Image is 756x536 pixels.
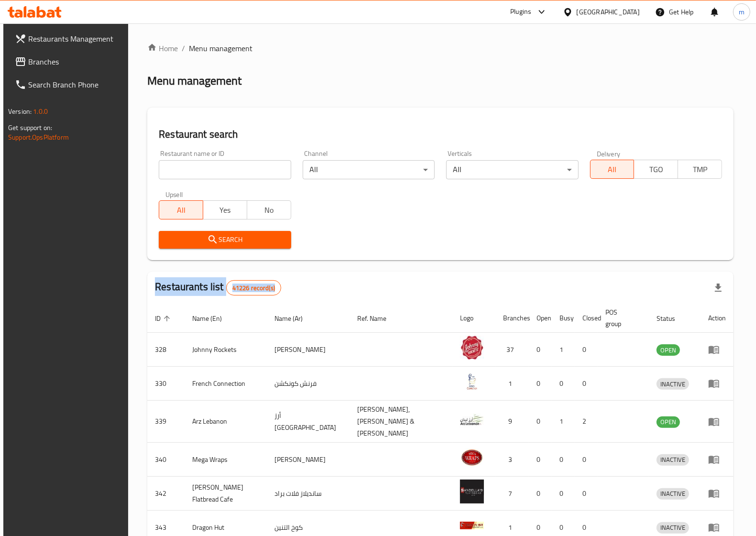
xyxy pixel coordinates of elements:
div: INACTIVE [657,378,689,390]
div: OPEN [657,344,680,356]
td: [PERSON_NAME] [267,443,350,477]
th: Logo [452,304,495,333]
td: 7 [495,477,529,511]
div: [GEOGRAPHIC_DATA] [577,7,640,17]
td: 0 [552,367,575,401]
td: Mega Wraps [185,443,267,477]
span: Menu management [189,43,252,54]
td: فرنش كونكشن [267,367,350,401]
span: Search Branch Phone [28,79,122,90]
button: TGO [634,160,678,179]
button: All [159,200,203,219]
div: Plugins [510,6,531,18]
td: [PERSON_NAME] [267,333,350,367]
span: Name (En) [192,313,234,324]
td: 0 [575,333,598,367]
label: Delivery [597,150,621,157]
button: Search [159,231,291,249]
span: Search [166,234,283,246]
div: INACTIVE [657,454,689,466]
span: ID [155,313,173,324]
span: 1.0.0 [33,105,48,118]
td: 0 [552,443,575,477]
td: 0 [575,477,598,511]
td: 328 [147,333,185,367]
span: INACTIVE [657,454,689,465]
td: 0 [552,477,575,511]
td: 339 [147,401,185,443]
a: Restaurants Management [7,27,130,50]
td: سانديلاز فلات براد [267,477,350,511]
td: 1 [552,401,575,443]
td: 9 [495,401,529,443]
div: Menu [708,416,726,427]
th: Branches [495,304,529,333]
span: OPEN [657,416,680,427]
a: Support.OpsPlatform [8,131,69,143]
div: Menu [708,454,726,465]
li: / [182,43,185,54]
img: Arz Lebanon [460,408,484,432]
div: Menu [708,522,726,533]
div: INACTIVE [657,522,689,534]
img: Sandella's Flatbread Cafe [460,480,484,503]
h2: Restaurant search [159,127,722,142]
nav: breadcrumb [147,43,734,54]
td: 1 [552,333,575,367]
div: All [303,160,435,179]
td: [PERSON_NAME],[PERSON_NAME] & [PERSON_NAME] [350,401,453,443]
span: Status [657,313,688,324]
th: Open [529,304,552,333]
img: French Connection [460,370,484,394]
td: 0 [575,367,598,401]
label: Upsell [165,191,183,197]
span: m [739,7,745,17]
td: 0 [575,443,598,477]
span: POS group [605,306,637,329]
h2: Restaurants list [155,280,281,295]
span: Restaurants Management [28,33,122,44]
span: Ref. Name [358,313,399,324]
td: 0 [529,401,552,443]
td: 0 [529,367,552,401]
button: TMP [678,160,722,179]
td: أرز [GEOGRAPHIC_DATA] [267,401,350,443]
th: Busy [552,304,575,333]
span: Branches [28,56,122,67]
th: Action [701,304,734,333]
td: 1 [495,367,529,401]
button: All [590,160,635,179]
td: Johnny Rockets [185,333,267,367]
span: OPEN [657,345,680,356]
div: All [446,160,578,179]
td: 3 [495,443,529,477]
span: No [251,203,287,217]
span: All [163,203,199,217]
img: Johnny Rockets [460,336,484,360]
span: INACTIVE [657,488,689,499]
td: 330 [147,367,185,401]
span: Version: [8,105,32,118]
td: 340 [147,443,185,477]
div: OPEN [657,416,680,428]
td: 342 [147,477,185,511]
span: INACTIVE [657,522,689,533]
span: Get support on: [8,121,52,134]
td: 2 [575,401,598,443]
a: Branches [7,50,130,73]
th: Closed [575,304,598,333]
span: Yes [207,203,243,217]
span: All [594,163,631,176]
button: No [247,200,291,219]
td: 37 [495,333,529,367]
td: 0 [529,477,552,511]
span: Name (Ar) [274,313,315,324]
span: INACTIVE [657,379,689,390]
td: 0 [529,443,552,477]
div: Menu [708,488,726,499]
button: Yes [203,200,247,219]
a: Search Branch Phone [7,73,130,96]
a: Home [147,43,178,54]
div: Export file [707,276,730,299]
